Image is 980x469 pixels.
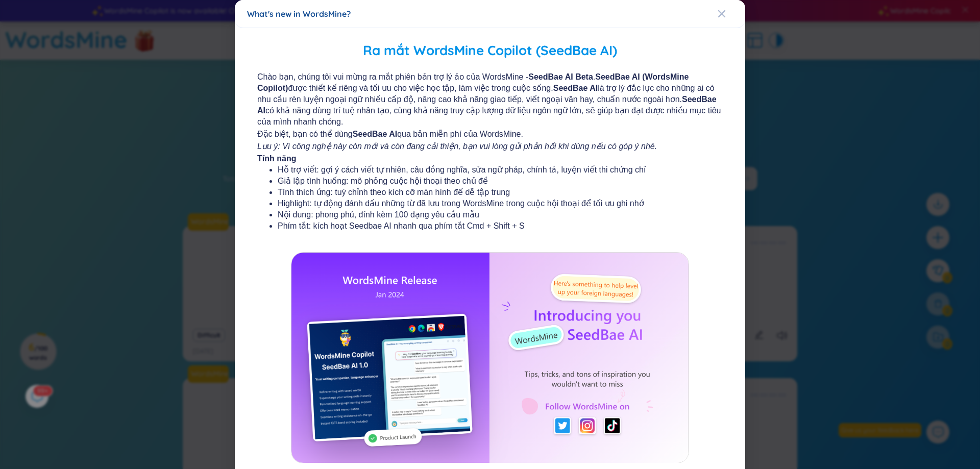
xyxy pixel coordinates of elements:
[528,72,593,81] b: SeedBae AI Beta
[553,84,598,92] b: SeedBae AI
[278,176,702,187] li: Giả lập tình huống: mô phỏng cuộc hội thoại theo chủ đề
[257,154,296,163] b: Tính năng
[257,129,723,140] span: Đặc biệt, bạn có thể dùng qua bản miễn phí của WordsMine.
[278,209,702,220] li: Nội dung: phong phú, đính kèm 100 dạng yêu cầu mẫu
[257,72,689,92] b: SeedBae AI (WordsMine Copilot)
[278,220,702,232] li: Phím tắt: kích hoạt Seedbae AI nhanh qua phím tắt Cmd + Shift + S
[278,164,702,176] li: Hỗ trợ viết: gợi ý cách viết tự nhiên, câu đồng nghĩa, sửa ngữ pháp, chính tả, luyện viết thi chứ...
[353,130,397,138] b: SeedBae AI
[247,8,733,19] div: What's new in WordsMine?
[278,187,702,198] li: Tính thích ứng: tuỳ chỉnh theo kích cỡ màn hình để dễ tập trung
[257,142,657,151] i: Lưu ý: Vì công nghệ này còn mới và còn đang cải thiện, bạn vui lòng gửi phản hồi khi dùng nếu có ...
[257,71,723,128] span: Chào bạn, chúng tôi vui mừng ra mắt phiên bản trợ lý ảo của WordsMine - . được thiết kế riêng và ...
[278,198,702,209] li: Highlight: tự động đánh dấu những từ đã lưu trong WordsMine trong cuộc hội thoại để tối ưu ghi nhớ
[247,40,733,61] h2: Ra mắt WordsMine Copilot (SeedBae AI)
[257,95,717,115] b: SeedBae AI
